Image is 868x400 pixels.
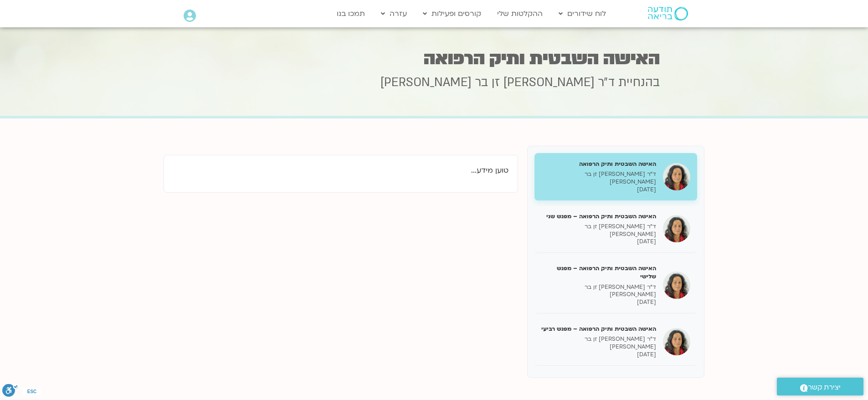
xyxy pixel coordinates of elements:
a: ההקלטות שלי [493,5,547,22]
a: קורסים ופעילות [418,5,486,22]
h5: האישה השבטית ותיק הרפואה [541,160,656,168]
img: האישה השבטית ותיק הרפואה [663,163,690,190]
p: ד״ר [PERSON_NAME] זן בר [PERSON_NAME] [541,223,656,238]
a: לוח שידורים [554,5,611,22]
span: בהנחיית [618,74,660,91]
p: ד״ר [PERSON_NAME] זן בר [PERSON_NAME] [541,170,656,186]
p: ד״ר [PERSON_NAME] זן בר [PERSON_NAME] [541,335,656,351]
img: האישה השבטית ותיק הרפואה – מפגש שני [663,215,690,242]
a: עזרה [376,5,411,22]
h5: האישה השבטית ותיק הרפואה – מפגש שני [541,212,656,221]
h1: האישה השבטית ותיק הרפואה [209,50,660,67]
img: האישה השבטית ותיק הרפואה – מפגש שלישי [663,272,690,299]
p: טוען מידע... [173,164,508,177]
img: תודעה בריאה [648,7,688,21]
p: [DATE] [541,186,656,194]
span: יצירת קשר [808,381,841,394]
p: ד״ר [PERSON_NAME] זן בר [PERSON_NAME] [541,283,656,299]
img: האישה השבטית ותיק הרפואה – מפגש רביעי [663,328,690,355]
h5: האישה השבטית ותיק הרפואה – מפגש רביעי [541,325,656,333]
p: [DATE] [541,238,656,246]
p: [DATE] [541,351,656,359]
a: תמכו בנו [332,5,370,22]
a: יצירת קשר [777,378,863,395]
h5: האישה השבטית ותיק הרפואה – מפגש שלישי [541,264,656,281]
p: [DATE] [541,298,656,306]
